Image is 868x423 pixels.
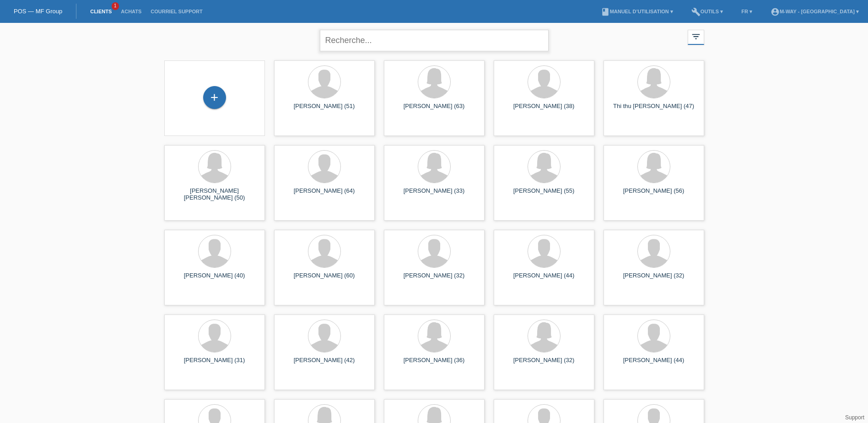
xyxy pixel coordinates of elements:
[501,103,587,117] div: [PERSON_NAME] (38)
[112,2,119,10] span: 1
[281,103,367,117] div: [PERSON_NAME] (51)
[146,9,207,14] a: Courriel Support
[611,272,697,287] div: [PERSON_NAME] (32)
[391,357,477,371] div: [PERSON_NAME] (36)
[281,272,367,287] div: [PERSON_NAME] (60)
[687,9,728,14] a: buildOutils ▾
[391,272,477,287] div: [PERSON_NAME] (32)
[172,272,258,287] div: [PERSON_NAME] (40)
[86,9,116,14] a: Clients
[14,8,62,15] a: POS — MF Group
[116,9,146,14] a: Achats
[281,357,367,371] div: [PERSON_NAME] (42)
[611,357,697,371] div: [PERSON_NAME] (44)
[737,9,757,14] a: FR ▾
[845,414,864,421] a: Support
[611,187,697,202] div: [PERSON_NAME] (56)
[501,187,587,202] div: [PERSON_NAME] (55)
[204,90,226,105] div: Enregistrer le client
[691,7,701,16] i: build
[281,187,367,202] div: [PERSON_NAME] (64)
[771,7,780,16] i: account_circle
[766,9,863,14] a: account_circlem-way - [GEOGRAPHIC_DATA] ▾
[601,7,610,16] i: book
[391,103,477,117] div: [PERSON_NAME] (63)
[596,9,678,14] a: bookManuel d’utilisation ▾
[391,187,477,202] div: [PERSON_NAME] (33)
[172,187,258,202] div: [PERSON_NAME] [PERSON_NAME] (50)
[172,357,258,371] div: [PERSON_NAME] (31)
[501,272,587,287] div: [PERSON_NAME] (44)
[691,32,701,42] i: filter_list
[320,30,549,51] input: Recherche...
[611,103,697,117] div: Thi thu [PERSON_NAME] (47)
[501,357,587,371] div: [PERSON_NAME] (32)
